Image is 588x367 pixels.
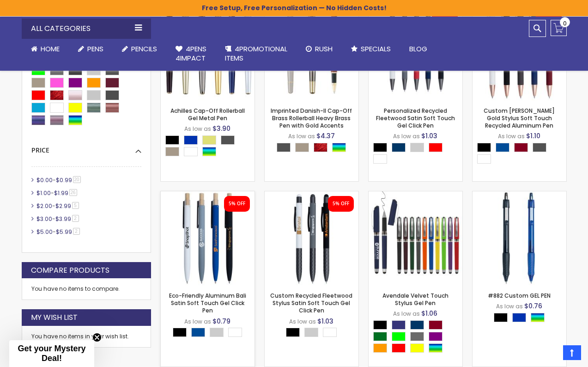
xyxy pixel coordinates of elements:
div: Grey Light [304,328,318,337]
div: Get your Mystery Deal!Close teaser [9,340,94,367]
span: Home [41,44,60,54]
div: Marble Burgundy [314,143,327,152]
span: 26 [69,189,77,196]
div: Grey Light [210,328,224,337]
span: As low as [393,132,420,140]
div: Black [494,313,508,322]
div: Black [373,143,387,152]
div: Black [373,320,387,330]
div: Green [373,332,387,341]
img: #882 Custom GEL PEN [473,191,566,285]
span: As low as [496,302,523,310]
span: $1.06 [421,309,437,318]
div: Assorted [429,343,443,353]
a: #882 Custom GEL PEN [473,191,566,199]
a: $1.00-$1.9926 [34,189,80,197]
div: Grey [410,332,424,341]
div: Price [31,139,141,155]
strong: My Wish List [31,312,78,323]
a: Top [563,345,581,360]
span: $3.00 [36,215,52,223]
div: Black [477,143,491,152]
a: Avendale Velvet Touch Stylus Gel Pen [382,292,449,307]
span: $1.99 [54,189,68,197]
div: White [323,328,337,337]
div: 5% OFF [229,201,245,207]
a: Custom Recycled Fleetwood Stylus Satin Soft Touch Gel Click Pen [270,292,352,314]
div: Select A Color [494,313,549,324]
a: Pens [69,39,113,59]
div: Dark Blue [191,328,205,337]
a: $2.00-$2.995 [34,202,82,210]
div: Dark Blue [496,143,509,152]
div: Lime Green [392,332,406,341]
a: $3.00-$3.992 [34,215,82,223]
div: Red [392,343,406,353]
div: Select A Color [373,320,462,355]
a: Avendale Velvet Touch Stylus Gel Pen [369,191,462,199]
span: Pencils [131,44,157,54]
strong: Compare Products [31,265,109,275]
div: Select A Color [373,143,462,166]
span: $0.79 [212,317,230,326]
span: 4PROMOTIONAL ITEMS [225,44,287,63]
span: 2 [72,215,79,222]
div: Burgundy [429,320,443,330]
div: Assorted [202,147,216,156]
div: Burgundy [514,143,528,152]
div: Assorted [531,313,545,322]
span: $4.37 [316,131,335,141]
div: Select A Color [165,135,255,159]
a: Achilles Cap-Off Rollerball Gel Metal Pen [170,107,245,122]
span: $3.90 [212,124,230,133]
span: $3.99 [55,215,71,223]
div: Black [165,135,179,145]
button: Close teaser [92,333,102,342]
span: 0 [563,19,567,28]
a: Imprinted Danish-II Cap-Off Brass Rollerball Heavy Brass Pen with Gold Accents [271,107,352,129]
div: Grey Light [410,143,424,152]
div: Blue [512,313,526,322]
a: Specials [342,39,400,59]
span: 5 [72,202,79,209]
div: White [373,154,387,164]
span: $5.99 [56,228,72,236]
div: Select A Color [277,143,351,154]
div: Blue [184,135,198,145]
span: Pens [87,44,103,54]
span: $2.00 [36,202,52,210]
a: 0 [551,20,567,36]
div: White [477,154,491,164]
span: As low as [288,132,315,140]
a: $5.00-$5.992 [34,228,83,236]
div: Black [173,328,187,337]
div: Gold [202,135,216,145]
a: 4PROMOTIONALITEMS [216,39,297,69]
span: As low as [184,318,211,325]
span: $5.00 [36,228,53,236]
img: Custom Recycled Fleetwood Stylus Satin Soft Touch Gel Click Pen [265,191,358,285]
span: $0.00 [36,176,53,184]
span: $1.03 [421,131,437,141]
span: Blog [409,44,427,54]
img: Avendale Velvet Touch Stylus Gel Pen [369,191,462,285]
div: Nickel [165,147,179,156]
div: Black [286,328,300,337]
div: Gunmetal [221,135,235,145]
span: 20 [73,176,81,183]
a: Custom Recycled Fleetwood Stylus Satin Soft Touch Gel Click Pen [265,191,358,199]
span: 2 [73,228,80,235]
div: You have no items to compare. [22,278,151,300]
a: Home [22,39,69,59]
a: #882 Custom GEL PEN [488,292,551,300]
div: Select A Color [286,328,341,339]
div: Navy Blue [410,320,424,330]
a: Blog [400,39,436,59]
a: 4Pens4impact [166,39,216,69]
img: Eco-Friendly Aluminum Bali Satin Soft Touch Gel Click Pen [161,191,255,285]
div: Select A Color [173,328,247,339]
div: Royal Blue [392,320,406,330]
span: As low as [393,310,420,318]
a: Personalized Recycled Fleetwood Satin Soft Touch Gel Click Pen [376,107,455,129]
div: 5% OFF [333,201,349,207]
